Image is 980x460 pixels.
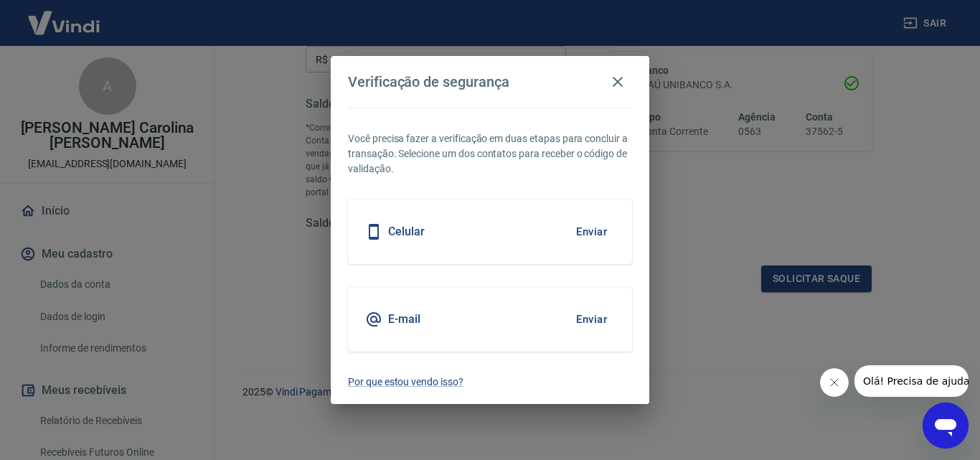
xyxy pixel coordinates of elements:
p: Você precisa fazer a verificação em duas etapas para concluir a transação. Selecione um dos conta... [348,131,632,177]
span: Olá! Precisa de ajuda? [9,10,121,22]
iframe: Fechar mensagem [820,368,849,397]
iframe: Mensagem da empresa [854,365,969,397]
h5: E-mail [388,312,420,327]
h5: Celular [388,225,425,239]
h4: Verificação de segurança [348,73,509,90]
button: Enviar [568,217,615,247]
iframe: Botão para abrir a janela de mensagens [923,403,969,449]
button: Enviar [568,304,615,334]
a: Por que estou vendo isso? [348,375,632,390]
